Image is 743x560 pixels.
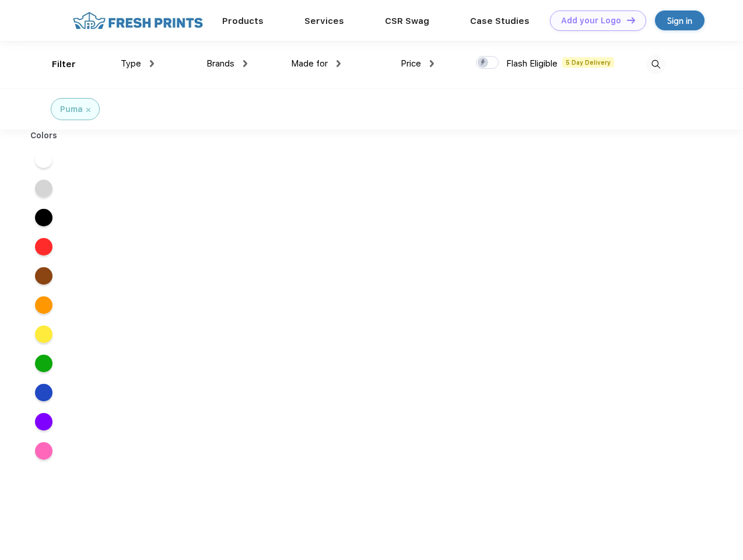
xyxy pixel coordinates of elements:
[60,103,83,116] div: Puma
[385,16,429,26] a: CSR Swag
[206,58,234,69] span: Brands
[304,16,344,26] a: Services
[646,55,665,74] img: desktop_search.svg
[22,129,66,142] div: Colors
[121,58,141,69] span: Type
[222,16,264,26] a: Products
[561,16,621,26] div: Add your Logo
[401,58,421,69] span: Price
[243,60,247,67] img: dropdown.png
[627,17,635,23] img: DT
[337,60,341,67] img: dropdown.png
[52,58,76,71] div: Filter
[667,14,692,27] div: Sign in
[506,58,558,69] span: Flash Eligible
[291,58,328,69] span: Made for
[150,60,154,67] img: dropdown.png
[430,60,434,67] img: dropdown.png
[655,10,705,30] a: Sign in
[562,57,614,68] span: 5 Day Delivery
[69,10,206,31] img: fo%20logo%202.webp
[86,108,90,112] img: filter_cancel.svg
